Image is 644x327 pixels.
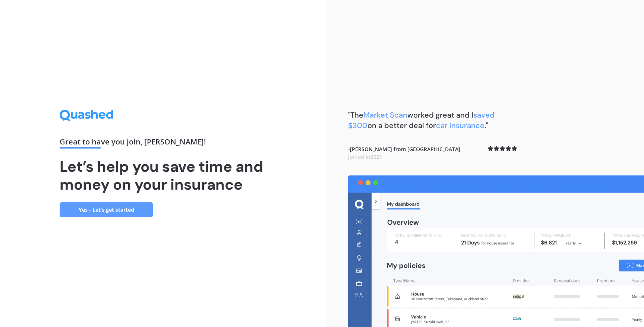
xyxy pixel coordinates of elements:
[60,138,266,149] div: Great to have you join , [PERSON_NAME] !
[60,202,153,217] a: Yes - Let’s get started
[363,110,407,120] span: Market Scan
[348,146,460,160] b: - [PERSON_NAME] from [GEOGRAPHIC_DATA]
[60,158,266,193] h1: Let’s help you save time and money on your insurance
[348,110,495,130] b: "The worked great and I on a better deal for ."
[436,121,484,130] span: car insurance
[348,153,382,160] span: Joined in 2021
[348,110,495,130] span: saved $300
